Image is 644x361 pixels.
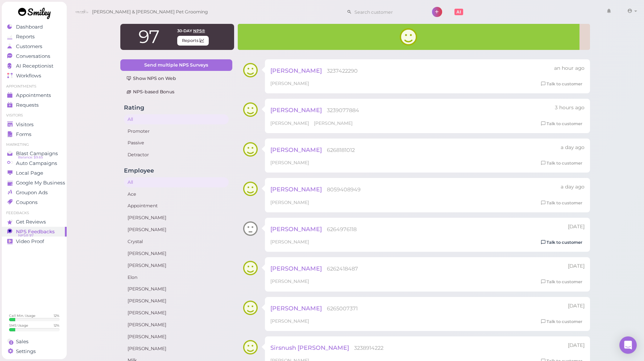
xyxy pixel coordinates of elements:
[619,336,637,354] div: Open Intercom Messenger
[16,131,32,137] span: Forms
[568,302,585,310] div: 09/02 03:35pm
[124,213,229,223] a: [PERSON_NAME]
[16,238,44,245] span: Video Proof
[327,147,355,153] span: 6268181012
[2,142,67,147] li: Marketing
[124,284,229,294] a: [PERSON_NAME]
[2,129,67,139] a: Forms
[16,348,36,354] span: Settings
[124,344,229,354] a: [PERSON_NAME]
[124,225,229,235] a: [PERSON_NAME]
[554,65,585,72] div: 09/05 04:09pm
[138,26,159,48] span: 97
[568,263,585,270] div: 09/03 02:03pm
[561,144,585,151] div: 09/04 04:26pm
[354,345,383,351] span: 3238914222
[539,120,585,128] a: Talk to customer
[9,313,36,318] div: Call Min. Usage
[124,260,229,271] a: [PERSON_NAME]
[16,34,35,40] span: Reports
[270,318,309,324] span: [PERSON_NAME]
[124,114,229,124] a: All
[177,28,192,33] span: 30-day
[270,106,322,114] span: [PERSON_NAME]
[2,347,67,356] a: Settings
[16,339,29,345] span: Sales
[124,201,229,211] a: Appointment
[2,42,67,51] a: Customers
[120,59,232,71] a: Send multiple NPS Surveys
[120,86,232,98] a: NPS-based Bonus
[568,223,585,230] div: 09/03 03:24pm
[2,61,67,71] a: AI Receptionist
[126,89,226,95] div: NPS-based Bonus
[2,211,67,216] li: Feedbacks
[270,239,309,245] span: [PERSON_NAME]
[270,81,309,86] span: [PERSON_NAME]
[2,158,67,168] a: Auto Campaigns
[270,67,322,74] span: [PERSON_NAME]
[327,107,359,114] span: 3239077884
[177,36,209,46] span: Reports
[124,320,229,330] a: [PERSON_NAME]
[2,51,67,61] a: Conversations
[270,225,322,233] span: [PERSON_NAME]
[2,32,67,42] a: Reports
[124,138,229,148] a: Passive
[124,177,229,187] a: All
[124,237,229,247] a: Crystal
[124,272,229,283] a: Elon
[2,22,67,32] a: Dashboard
[2,337,67,347] a: Sales
[2,71,67,81] a: Workflows
[2,100,67,110] a: Requests
[352,6,422,18] input: Search customer
[16,150,58,157] span: Blast Campaigns
[2,227,67,237] a: NPS Feedbacks NPS® 97
[2,168,67,178] a: Local Page
[561,183,585,191] div: 09/04 02:56pm
[2,149,67,158] a: Blast Campaigns Balance: $9.65
[124,308,229,318] a: [PERSON_NAME]
[16,92,51,98] span: Appointments
[539,160,585,167] a: Talk to customer
[92,2,208,22] span: [PERSON_NAME] & [PERSON_NAME] Pet Grooming
[314,120,353,126] span: [PERSON_NAME]
[18,154,43,160] span: Balance: $9.65
[2,237,67,246] a: Video Proof
[16,73,41,79] span: Workflows
[16,229,55,235] span: NPS Feedbacks
[193,28,205,33] span: NPS®
[2,198,67,207] a: Coupons
[126,75,226,82] div: Show NPS on Web
[2,90,67,100] a: Appointments
[568,342,585,349] div: 09/02 03:07pm
[16,43,42,50] span: Customers
[270,265,322,272] span: [PERSON_NAME]
[16,53,50,59] span: Conversations
[270,305,322,312] span: [PERSON_NAME]
[327,266,358,272] span: 6262418487
[54,313,59,318] div: 12 %
[124,249,229,259] a: [PERSON_NAME]
[2,120,67,129] a: Visitors
[16,219,46,225] span: Get Reviews
[124,296,229,306] a: [PERSON_NAME]
[270,160,309,165] span: [PERSON_NAME]
[124,104,229,111] h4: Rating
[16,180,65,186] span: Google My Business
[327,226,357,233] span: 6264976118
[327,305,358,312] span: 6265007371
[16,63,53,69] span: AI Receptionist
[54,323,59,328] div: 12 %
[539,80,585,88] a: Talk to customer
[539,318,585,326] a: Talk to customer
[16,24,43,30] span: Dashboard
[2,217,67,227] a: Get Reviews
[539,278,585,286] a: Talk to customer
[270,146,322,153] span: [PERSON_NAME]
[2,178,67,188] a: Google My Business
[270,120,310,126] span: [PERSON_NAME]
[124,189,229,199] a: Ace
[16,122,34,128] span: Visitors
